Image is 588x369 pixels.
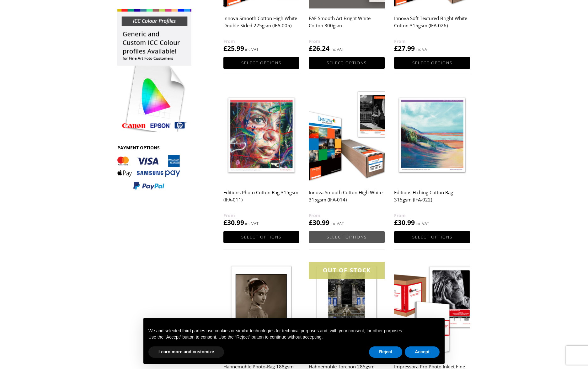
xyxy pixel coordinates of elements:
img: Hahnemuhle Torchon 285gsm [309,262,385,357]
span: £ [394,44,398,53]
img: PAYMENT OPTIONS [117,155,180,190]
img: promo [117,9,191,132]
img: Hahnemuhle Photo-Rag 188gsm [223,262,299,357]
a: Innova Smooth Cotton High White 315gsm (IFA-014) £30.99 [309,88,385,227]
button: Learn more and customize [148,346,224,358]
button: Reject [369,346,402,358]
a: Editions Etching Cotton Rag 315gsm (IFA-022) £30.99 [394,88,470,227]
p: Use the “Accept” button to consent. Use the “Reject” button to continue without accepting. [148,334,440,340]
h2: FAF Smooth Art Bright White Cotton 300gsm [309,13,385,38]
button: Accept [405,346,440,358]
a: Select options for “Editions Photo Cotton Rag 315gsm (IFA-011)” [223,231,299,243]
bdi: 30.99 [309,218,329,227]
h2: Innova Soft Textured Bright White Cotton 315gsm (IFA-026) [394,13,470,38]
bdi: 30.99 [223,218,244,227]
span: £ [309,44,313,53]
div: OUT OF STOCK [309,262,385,279]
img: Innova Smooth Cotton High White 315gsm (IFA-014) [309,88,385,183]
a: Select options for “Editions Etching Cotton Rag 315gsm (IFA-022)” [394,231,470,243]
h2: Innova Smooth Cotton High White Double Sided 225gsm (IFA-005) [223,13,299,38]
a: Editions Photo Cotton Rag 315gsm (IFA-011) £30.99 [223,88,299,227]
bdi: 26.24 [309,44,329,53]
span: £ [394,218,398,227]
p: We and selected third parties use cookies or similar technologies for technical purposes and, wit... [148,328,440,334]
img: Impressora Pro Photo Inkjet Fine Art Smooth 315gsm [394,262,470,357]
bdi: 30.99 [394,218,415,227]
span: £ [309,218,313,227]
h2: Editions Etching Cotton Rag 315gsm (IFA-022) [394,187,470,212]
h3: PAYMENT OPTIONS [117,145,191,151]
a: Select options for “Innova Soft Textured Bright White Cotton 315gsm (IFA-026)” [394,57,470,69]
span: £ [223,218,227,227]
h2: Innova Smooth Cotton High White 315gsm (IFA-014) [309,187,385,212]
bdi: 25.99 [223,44,244,53]
a: Select options for “Innova Smooth Cotton High White Double Sided 225gsm (IFA-005)” [223,57,299,69]
h2: Editions Photo Cotton Rag 315gsm (IFA-011) [223,187,299,212]
a: Select options for “Innova Smooth Cotton High White 315gsm (IFA-014)” [309,231,385,243]
img: Editions Etching Cotton Rag 315gsm (IFA-022) [394,88,470,183]
span: £ [223,44,227,53]
bdi: 27.99 [394,44,415,53]
img: Editions Photo Cotton Rag 315gsm (IFA-011) [223,88,299,183]
a: Select options for “FAF Smooth Art Bright White Cotton 300gsm” [309,57,385,69]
